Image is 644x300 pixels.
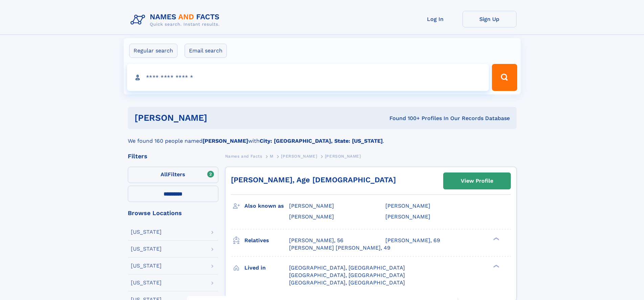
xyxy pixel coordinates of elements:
label: Regular search [129,44,177,58]
div: View Profile [461,173,493,189]
label: Email search [185,44,227,58]
div: [US_STATE] [131,263,162,269]
span: [PERSON_NAME] [385,203,430,209]
label: Filters [128,167,218,183]
span: [PERSON_NAME] [385,213,430,220]
img: Logo Names and Facts [128,11,225,29]
div: We found 160 people named with . [128,129,517,145]
h3: Lived in [244,262,289,274]
span: [PERSON_NAME] [325,154,361,159]
a: [PERSON_NAME], Age [DEMOGRAPHIC_DATA] [231,176,396,184]
b: City: [GEOGRAPHIC_DATA], State: [US_STATE] [260,138,383,144]
span: M [270,154,273,159]
div: ❯ [492,236,500,241]
a: Names and Facts [225,152,262,160]
a: View Profile [444,173,510,189]
input: search input [127,64,489,91]
a: Sign Up [462,11,517,27]
h1: [PERSON_NAME] [135,114,299,122]
b: [PERSON_NAME] [202,138,248,144]
span: [GEOGRAPHIC_DATA], [GEOGRAPHIC_DATA] [289,264,405,271]
div: ❯ [492,264,500,268]
div: Browse Locations [128,210,218,216]
a: M [270,152,273,160]
span: [GEOGRAPHIC_DATA], [GEOGRAPHIC_DATA] [289,279,405,286]
button: Search Button [492,64,517,91]
div: Filters [128,153,218,159]
span: [PERSON_NAME] [281,154,317,159]
div: [US_STATE] [131,280,162,285]
span: All [161,171,168,178]
span: [PERSON_NAME] [289,213,334,220]
h3: Also known as [244,200,289,212]
span: [PERSON_NAME] [289,203,334,209]
span: [GEOGRAPHIC_DATA], [GEOGRAPHIC_DATA] [289,272,405,278]
div: Found 100+ Profiles In Our Records Database [298,115,510,122]
a: [PERSON_NAME] [281,152,317,160]
a: [PERSON_NAME], 69 [385,237,440,244]
a: [PERSON_NAME], 56 [289,237,343,244]
div: [US_STATE] [131,246,162,252]
h3: Relatives [244,235,289,246]
div: [US_STATE] [131,229,162,235]
a: Log In [408,11,462,27]
a: [PERSON_NAME] [PERSON_NAME], 49 [289,244,390,252]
